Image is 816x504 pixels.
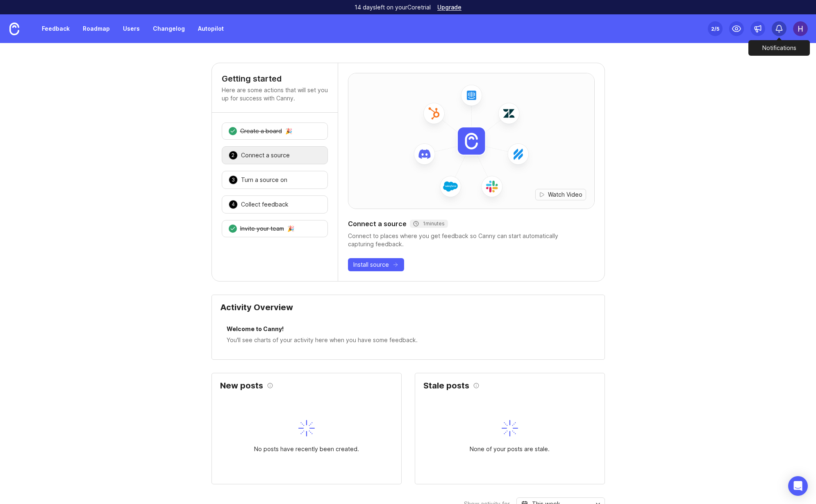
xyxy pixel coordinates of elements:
[220,381,263,390] h2: New posts
[287,226,294,232] div: 🎉
[118,21,145,36] a: Users
[793,21,808,36] img: Hyper Hug
[78,21,115,36] a: Roadmap
[240,127,282,135] div: Create a board
[353,261,389,269] span: Install source
[348,67,594,215] img: installed-source-hero-8cc2ac6e746a3ed68ab1d0118ebd9805.png
[241,151,290,159] div: Connect a source
[241,200,289,209] div: Collect feedback
[548,191,582,199] span: Watch Video
[788,476,808,496] div: Open Intercom Messenger
[413,220,445,227] div: 1 minutes
[229,175,238,184] div: 3
[535,189,586,200] button: Watch Video
[240,225,284,233] div: Invite your team
[227,325,590,336] div: Welcome to Canny!
[222,86,328,102] p: Here are some actions that will set you up for success with Canny.
[148,21,190,36] a: Changelog
[708,21,723,36] button: 2/5
[222,73,328,84] h4: Getting started
[37,21,75,36] a: Feedback
[227,336,590,345] div: You'll see charts of your activity here when you have some feedback.
[254,445,359,454] div: No posts have recently been created.
[470,445,550,454] div: None of your posts are stale.
[241,176,287,184] div: Turn a source on
[229,151,238,160] div: 2
[355,3,431,11] p: 14 days left on your Core trial
[193,21,229,36] a: Autopilot
[711,23,719,34] div: 2 /5
[229,200,238,209] div: 4
[348,219,595,229] div: Connect a source
[502,420,518,436] img: svg+xml;base64,PHN2ZyB3aWR0aD0iNDAiIGhlaWdodD0iNDAiIGZpbGw9Im5vbmUiIHhtbG5zPSJodHRwOi8vd3d3LnczLm...
[285,128,292,134] div: 🎉
[348,258,404,271] button: Install source
[298,420,315,436] img: svg+xml;base64,PHN2ZyB3aWR0aD0iNDAiIGhlaWdodD0iNDAiIGZpbGw9Im5vbmUiIHhtbG5zPSJodHRwOi8vd3d3LnczLm...
[423,381,469,390] h2: Stale posts
[348,232,595,248] div: Connect to places where you get feedback so Canny can start automatically capturing feedback.
[220,303,596,318] div: Activity Overview
[437,5,461,10] a: Upgrade
[748,40,810,56] div: Notifications
[9,23,19,35] img: Canny Home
